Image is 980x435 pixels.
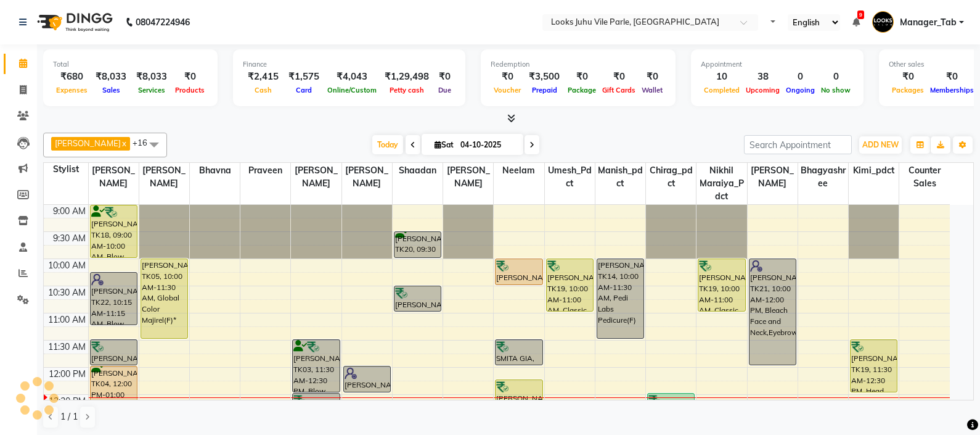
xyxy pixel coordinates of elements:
div: ₹0 [172,70,208,84]
span: Cash [251,86,275,94]
div: 10:30 AM [46,286,88,299]
div: [PERSON_NAME], TK32, 12:30 PM-01:00 PM, Stylist Cut(F) [293,394,339,419]
span: Upcoming [743,86,783,94]
span: 9 [857,10,864,19]
span: Online/Custom [324,86,380,94]
div: ₹8,033 [91,70,131,84]
button: ADD NEW [859,136,902,154]
span: [PERSON_NAME] [291,163,341,191]
div: ₹2,415 [243,70,284,84]
span: Petty cash [386,86,427,94]
span: Chirag_pdct [646,163,696,191]
span: Services [135,86,168,94]
div: [PERSON_NAME], TK21, 10:00 AM-12:00 PM, Bleach Face and Neck,Eyebrows,Upperlip~Wax [749,259,796,365]
span: [PERSON_NAME] [748,163,798,191]
span: Bhavna [190,163,240,178]
div: 10:00 AM [46,259,88,272]
span: Gift Cards [599,86,639,94]
div: 9:30 AM [51,232,88,245]
span: 1 / 1 [60,410,78,423]
span: Package [565,86,599,94]
div: ₹0 [491,70,524,84]
div: Redemption [491,59,666,70]
span: Praveen [240,163,290,178]
div: 0 [783,70,818,84]
span: Neelam [494,163,544,178]
div: 11:00 AM [46,313,88,326]
input: Search Appointment [744,135,852,154]
span: Ongoing [783,86,818,94]
div: [PERSON_NAME], TK22, 10:15 AM-11:15 AM, Blow Dry Sr. Stylist(F)* [91,273,137,325]
span: +16 [133,138,157,147]
div: ₹3,500 [524,70,565,84]
img: Manager_Tab [872,11,894,33]
div: ₹0 [565,70,599,84]
span: Completed [701,86,743,94]
div: ₹680 [53,70,91,84]
div: ₹1,29,498 [380,70,434,84]
span: Counter Sales [899,163,950,191]
span: No show [818,86,854,94]
div: [PERSON_NAME], TK21, 12:00 PM-12:30 PM, Blow Dry Stylist(F)* [344,367,390,392]
div: ₹0 [599,70,639,84]
span: [PERSON_NAME] [139,163,189,191]
div: 12:30 PM [46,395,88,408]
input: 2025-10-04 [457,136,518,154]
div: Stylist [44,163,88,176]
span: Manager_Tab [900,16,957,29]
span: Today [372,135,403,154]
div: ₹0 [434,70,455,84]
span: Nikhil Maraiya_Pdct [696,163,746,204]
span: Kimi_pdct [849,163,899,178]
div: [PERSON_NAME], TK20, 09:30 AM-10:00 AM, Stylist Cut(M) [394,232,441,257]
span: Memberships [927,86,977,94]
span: Shaadan [393,163,443,178]
div: [PERSON_NAME], TK19, 10:00 AM-11:00 AM, Classic Pedicure(M) [698,259,745,311]
div: ₹1,575 [284,70,324,84]
div: 12:00 PM [46,368,88,381]
div: [PERSON_NAME], TK19, 11:30 AM-12:30 PM, Head Massage(M) [851,340,897,392]
div: [PERSON_NAME], TK04, 12:00 PM-01:00 PM, Artistic Director Cut(M) [91,367,137,419]
span: Sat [431,140,457,149]
div: 38 [743,70,783,84]
div: ₹0 [639,70,666,84]
div: [PERSON_NAME], TK18, 09:00 AM-10:00 AM, Blow Dry Sr. Stylist(F)* [91,205,137,257]
div: ₹0 [889,70,927,84]
span: Prepaid [529,86,560,94]
div: Appointment [701,59,854,70]
div: SMITA GIA, TK12, 11:30 AM-12:00 PM, Natural Nail Extensions [496,340,542,365]
span: Bhagyashree [798,163,848,191]
span: Wallet [639,86,666,94]
div: ₹0 [927,70,977,84]
div: [PERSON_NAME], TK19, 10:00 AM-11:00 AM, Classic Manicure(M) [547,259,593,311]
span: ADD NEW [862,140,899,149]
div: 11:30 AM [46,341,88,354]
span: Card [293,86,315,94]
span: Due [435,86,454,94]
span: [PERSON_NAME] [89,163,139,191]
span: [PERSON_NAME] [55,138,121,148]
b: 08047224946 [136,5,190,39]
div: [PERSON_NAME], TK03, 11:30 AM-12:30 PM, Blow Dry Sr. Stylist(F)* [293,340,339,392]
div: 0 [818,70,854,84]
span: Packages [889,86,927,94]
span: Expenses [53,86,91,94]
div: 10 [701,70,743,84]
div: [PERSON_NAME], TK05, 10:00 AM-11:30 AM, Global Color Majirel(F)* [141,259,187,338]
div: [PERSON_NAME], TK31, 11:30 AM-12:00 PM, Wash Conditioning L'oreal(F) [91,340,137,365]
div: ₹8,033 [131,70,172,84]
div: [PERSON_NAME], TK13, 10:00 AM-10:30 AM, Nail Extension Refill [496,259,542,284]
a: x [121,138,126,148]
span: Products [172,86,208,94]
div: [PERSON_NAME], TK16, 10:30 AM-11:00 AM, [PERSON_NAME] Trimming [394,286,441,311]
div: [PERSON_NAME], TK18, 12:15 PM-01:15 PM, Nail Extension Refill (₹1498) [496,380,542,433]
div: ₹4,043 [324,70,380,84]
span: Voucher [491,86,524,94]
span: [PERSON_NAME] [342,163,392,191]
div: [PERSON_NAME], TK14, 10:00 AM-11:30 AM, Pedi Labs Pedicure(F) [597,259,643,338]
span: Manish_pdct [595,163,645,191]
span: Sales [99,86,123,94]
span: [PERSON_NAME] [443,163,493,191]
span: Umesh_Pdct [545,163,595,191]
div: Total [53,59,208,70]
